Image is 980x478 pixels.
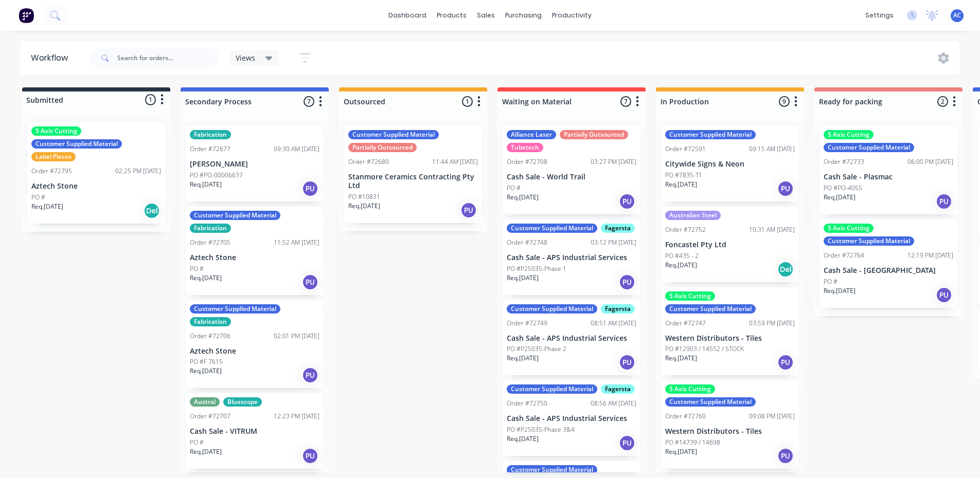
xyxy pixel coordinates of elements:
[907,251,953,260] div: 12:19 PM [DATE]
[507,157,547,167] div: Order #72708
[507,253,636,262] p: Cash Sale - APS Industrial Services
[860,8,899,23] div: settings
[619,193,635,210] div: PU
[190,171,243,180] p: PO #PO-00006637
[31,152,76,161] div: Label Pieces
[665,241,795,249] p: Foncastel Pty Ltd
[500,8,547,23] div: purchasing
[507,143,543,152] div: Tubetech
[186,393,324,469] div: AustralBluescopeOrder #7270712:23 PM [DATE]Cash Sale - VITRUMPO #Req.[DATE]PU
[661,126,799,201] div: Customer Supplied MaterialOrder #7259109:15 AM [DATE]Citywide Signs & NeonPO #7835-T1Req.[DATE]PU
[665,344,744,354] p: PO #12903 / 14552 / STOCK
[503,219,640,295] div: Customer Supplied MaterialFagerstaOrder #7274803:12 PM [DATE]Cash Sale - APS Industrial ServicesP...
[601,224,635,233] div: Fagersta
[507,238,547,247] div: Order #72748
[665,160,795,169] p: Citywide Signs & Neon
[665,427,795,436] p: Western Distributors - Tiles
[383,8,432,23] a: dashboard
[819,219,957,308] div: 5 Axis CuttingCustomer Supplied MaterialOrder #7276412:19 PM [DATE]Cash Sale - [GEOGRAPHIC_DATA]P...
[665,397,756,407] div: Customer Supplied Material
[190,264,204,273] p: PO #
[560,130,628,139] div: Partially Outsourced
[661,287,799,376] div: 5 Axis CuttingCustomer Supplied MaterialOrder #7274703:59 PM [DATE]Western Distributors - TilesPO...
[31,202,63,211] p: Req. [DATE]
[665,225,706,234] div: Order #72752
[547,8,597,23] div: productivity
[665,261,697,270] p: Req. [DATE]
[144,203,160,219] div: Del
[223,397,262,407] div: Bluescope
[665,130,756,139] div: Customer Supplied Material
[777,448,794,464] div: PU
[507,173,636,181] p: Cash Sale - World Trail
[348,130,439,139] div: Customer Supplied Material
[19,8,34,23] img: Factory
[661,380,799,469] div: 5 Axis CuttingCustomer Supplied MaterialOrder #7276009:08 PM [DATE]Western Distributors - TilesPO...
[824,236,914,246] div: Customer Supplied Material
[824,286,856,296] p: Req. [DATE]
[936,287,952,303] div: PU
[507,434,539,444] p: Req. [DATE]
[507,425,575,434] p: PO #P25035-Phase 3&4
[665,291,715,301] div: 5 Axis Cutting
[601,384,635,394] div: Fagersta
[117,48,219,68] input: Search for orders...
[665,211,721,220] div: Australian Steel
[348,157,389,167] div: Order #72680
[936,193,952,210] div: PU
[507,344,566,354] p: PO #P25035-Phase 2
[348,173,478,190] p: Stanmore Ceramics Contracting Pty Ltd
[190,211,280,220] div: Customer Supplied Material
[190,366,222,376] p: Req. [DATE]
[824,224,874,233] div: 5 Axis Cutting
[190,397,220,407] div: Austral
[507,130,556,139] div: Alliance Laser
[824,251,864,260] div: Order #72764
[190,438,204,447] p: PO #
[190,304,280,314] div: Customer Supplied Material
[236,52,255,63] span: Views
[503,300,640,376] div: Customer Supplied MaterialFagerstaOrder #7274908:51 AM [DATE]Cash Sale - APS Industrial ServicesP...
[591,238,636,247] div: 03:12 PM [DATE]
[190,412,230,421] div: Order #72707
[31,139,122,149] div: Customer Supplied Material
[661,207,799,282] div: Australian SteelOrder #7275210:31 AM [DATE]Foncastel Pty LtdPO #435 - 2Req.[DATE]Del
[824,183,862,193] p: PO #PO-4055
[665,354,697,363] p: Req. [DATE]
[824,193,856,202] p: Req. [DATE]
[190,347,319,356] p: Aztech Stone
[824,143,914,152] div: Customer Supplied Material
[601,304,635,314] div: Fagersta
[507,399,547,408] div: Order #72750
[190,130,231,139] div: Fabrication
[665,251,699,261] p: PO #435 - 2
[749,412,795,421] div: 09:08 PM [DATE]
[190,447,222,456] p: Req. [DATE]
[619,354,635,371] div: PU
[507,384,597,394] div: Customer Supplied Material
[186,300,324,389] div: Customer Supplied MaterialFabricationOrder #7270602:01 PM [DATE]Aztech StonePO #F 7615Req.[DATE]PU
[665,334,795,343] p: Western Distributors - Tiles
[274,412,319,421] div: 12:23 PM [DATE]
[665,384,715,394] div: 5 Axis Cutting
[507,354,539,363] p: Req. [DATE]
[190,427,319,436] p: Cash Sale - VITRUM
[302,448,318,464] div: PU
[302,274,318,290] div: PU
[274,144,319,154] div: 09:30 AM [DATE]
[665,304,756,314] div: Customer Supplied Material
[777,354,794,371] div: PU
[824,173,953,181] p: Cash Sale - Plasmac
[190,144,230,154] div: Order #72677
[665,180,697,189] p: Req. [DATE]
[591,399,636,408] div: 08:56 AM [DATE]
[665,144,706,154] div: Order #72591
[507,224,597,233] div: Customer Supplied Material
[907,157,953,167] div: 06:00 PM [DATE]
[186,126,324,201] div: FabricationOrder #7267709:30 AM [DATE][PERSON_NAME]PO #PO-00006637Req.[DATE]PU
[507,414,636,423] p: Cash Sale - APS Industrial Services
[749,225,795,234] div: 10:31 AM [DATE]
[665,412,706,421] div: Order #72760
[665,319,706,328] div: Order #72747
[507,264,566,273] p: PO #P25035-Phase 1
